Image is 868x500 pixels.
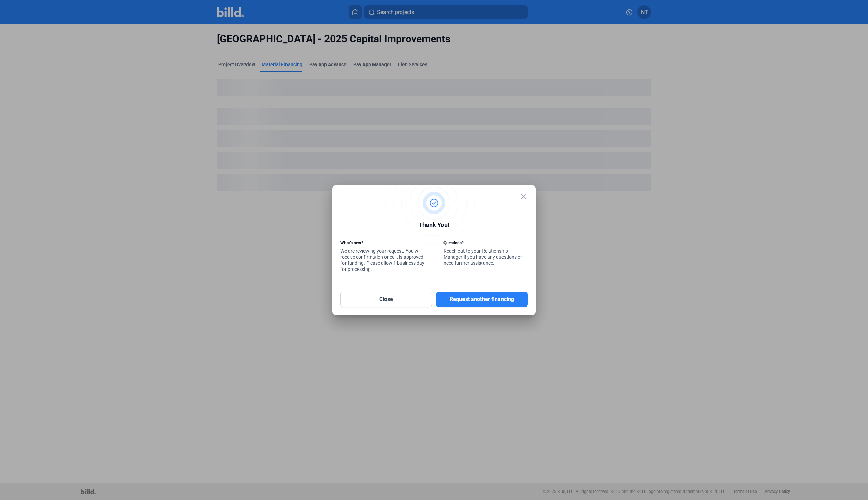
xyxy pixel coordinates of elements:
button: Request another financing [436,292,528,307]
mat-icon: close [519,192,528,201]
div: We are reviewing your request. You will receive confirmation once it is approved for funding. Ple... [340,240,425,274]
div: Questions? [443,240,528,248]
button: Close [340,292,432,307]
div: What’s next? [340,240,425,248]
div: Reach out to your Relationship Manager if you have any questions or need further assistance. [443,240,528,268]
div: Thank You! [340,220,528,232]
